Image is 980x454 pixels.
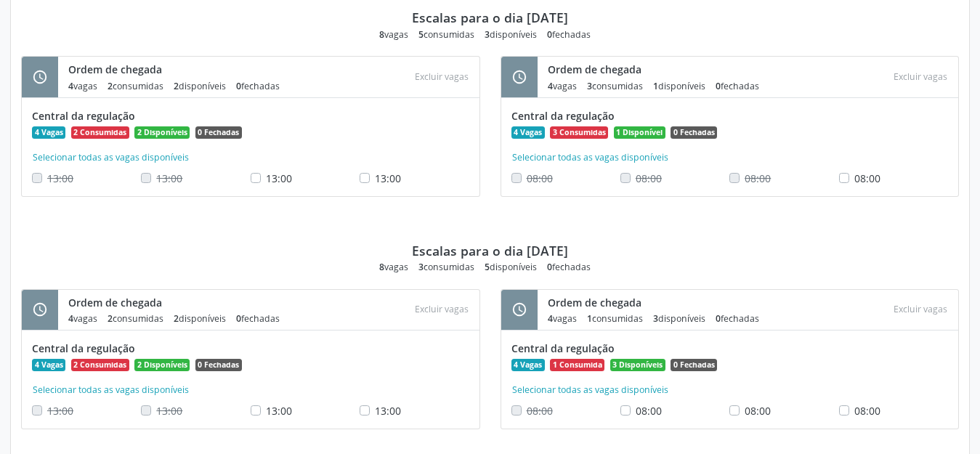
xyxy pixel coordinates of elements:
[548,295,769,310] div: Ordem de chegada
[32,108,469,123] div: Central da regulação
[527,404,553,418] span: Não é possivel realocar uma vaga consumida
[409,300,474,320] div: Escolha as vagas para excluir
[236,312,241,325] span: 0
[412,243,568,259] div: Escalas para o dia [DATE]
[266,171,292,185] span: 13:00
[716,312,759,325] div: fechadas
[418,261,474,273] div: consumidas
[236,80,280,92] div: fechadas
[156,404,182,418] span: Não é possivel realocar uma vaga consumida
[134,126,190,139] span: 2 Disponíveis
[671,359,717,372] span: 0 Fechadas
[548,80,577,92] div: vagas
[418,28,474,41] div: consumidas
[485,261,490,273] span: 5
[71,126,129,139] span: 2 Consumidas
[547,261,552,273] span: 0
[236,80,241,92] span: 0
[716,80,721,92] span: 0
[653,312,658,325] span: 3
[379,28,408,41] div: vagas
[68,295,290,310] div: Ordem de chegada
[375,171,401,185] span: 13:00
[174,312,226,325] div: disponíveis
[888,300,953,320] div: Escolha as vagas para excluir
[485,28,537,41] div: disponíveis
[511,126,545,139] span: 4 Vagas
[610,359,665,372] span: 3 Disponíveis
[266,404,292,418] span: 13:00
[108,312,113,325] span: 2
[511,341,949,356] div: Central da regulação
[587,312,592,325] span: 1
[547,28,591,41] div: fechadas
[511,383,669,397] button: Selecionar todas as vagas disponíveis
[32,359,65,372] span: 4 Vagas
[32,150,190,165] button: Selecionar todas as vagas disponíveis
[614,126,665,139] span: 1 Disponível
[195,126,242,139] span: 0 Fechadas
[550,126,608,139] span: 3 Consumidas
[32,69,48,85] i: schedule
[485,28,490,41] span: 3
[511,150,669,165] button: Selecionar todas as vagas disponíveis
[548,312,553,325] span: 4
[71,359,129,372] span: 2 Consumidas
[379,261,408,273] div: vagas
[636,404,662,418] span: 08:00
[854,171,880,185] span: 08:00
[236,312,280,325] div: fechadas
[587,80,643,92] div: consumidas
[548,80,553,92] span: 4
[548,62,769,77] div: Ordem de chegada
[418,28,424,41] span: 5
[68,312,97,325] div: vagas
[108,80,113,92] span: 2
[134,359,190,372] span: 2 Disponíveis
[653,312,705,325] div: disponíveis
[174,80,226,92] div: disponíveis
[156,171,182,185] span: Não é possivel realocar uma vaga consumida
[511,69,527,85] i: schedule
[108,80,163,92] div: consumidas
[716,80,759,92] div: fechadas
[671,126,717,139] span: 0 Fechadas
[68,80,97,92] div: vagas
[548,312,577,325] div: vagas
[47,404,73,418] span: Não é possivel realocar uma vaga consumida
[636,171,662,185] span: Não é possivel realocar uma vaga consumida
[547,261,591,273] div: fechadas
[653,80,705,92] div: disponíveis
[485,261,537,273] div: disponíveis
[587,312,643,325] div: consumidas
[653,80,658,92] span: 1
[375,404,401,418] span: 13:00
[32,301,48,317] i: schedule
[511,301,527,317] i: schedule
[527,171,553,185] span: Não é possivel realocar uma vaga consumida
[511,359,545,372] span: 4 Vagas
[108,312,163,325] div: consumidas
[412,9,568,25] div: Escalas para o dia [DATE]
[888,68,953,87] div: Escolha as vagas para excluir
[174,312,179,325] span: 2
[379,261,384,273] span: 8
[418,261,424,273] span: 3
[32,341,469,356] div: Central da regulação
[195,359,242,372] span: 0 Fechadas
[854,404,880,418] span: 08:00
[68,80,73,92] span: 4
[409,68,474,87] div: Escolha as vagas para excluir
[379,28,384,41] span: 8
[745,404,771,418] span: 08:00
[68,312,73,325] span: 4
[47,171,73,185] span: Não é possivel realocar uma vaga consumida
[550,359,604,372] span: 1 Consumida
[587,80,592,92] span: 3
[716,312,721,325] span: 0
[745,171,771,185] span: Não é possivel realocar uma vaga consumida
[174,80,179,92] span: 2
[32,383,190,397] button: Selecionar todas as vagas disponíveis
[511,108,949,123] div: Central da regulação
[32,126,65,139] span: 4 Vagas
